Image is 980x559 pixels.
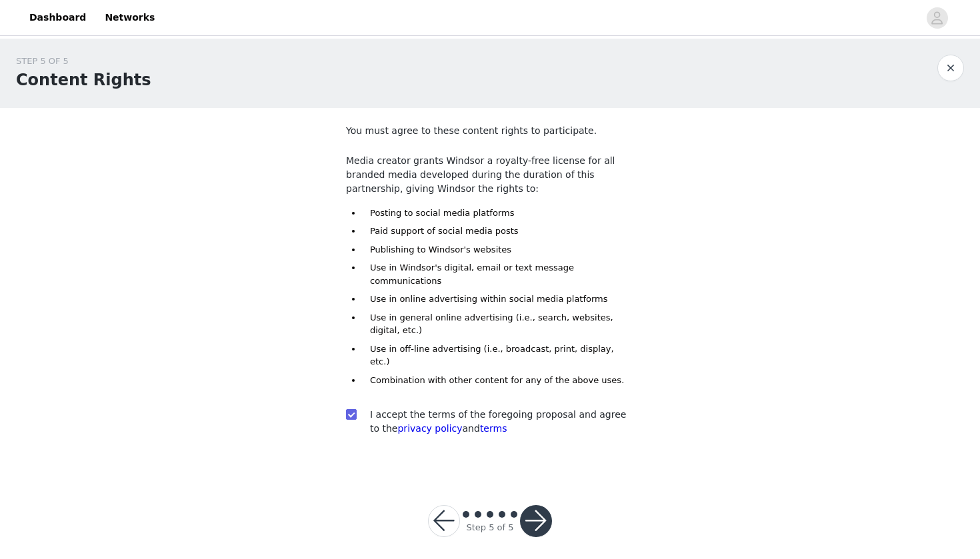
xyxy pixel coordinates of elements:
a: privacy policy [397,423,462,434]
li: Use in general online advertising (i.e., search, websites, digital, etc.) [362,311,634,337]
li: Use in online advertising within social media platforms [362,292,634,306]
p: You must agree to these content rights to participate. [346,124,634,138]
li: Use in off-line advertising (i.e., broadcast, print, display, etc.) [362,342,634,368]
a: terms [480,423,507,434]
a: Dashboard [21,3,94,33]
li: Paid support of social media posts [362,225,634,238]
p: Media creator grants Windsor a royalty-free license for all branded media developed during the du... [346,154,634,196]
div: avatar [931,7,943,29]
div: Step 5 of 5 [466,521,513,534]
span: I accept the terms of the foregoing proposal and agree to the and [370,409,626,434]
h1: Content Rights [16,68,151,92]
li: Publishing to Windsor's websites [362,243,634,257]
a: Networks [97,3,163,33]
div: STEP 5 OF 5 [16,55,151,68]
li: Posting to social media platforms [362,207,634,220]
li: Combination with other content for any of the above uses. [362,374,634,387]
li: Use in Windsor's digital, email or text message communications [362,261,634,287]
